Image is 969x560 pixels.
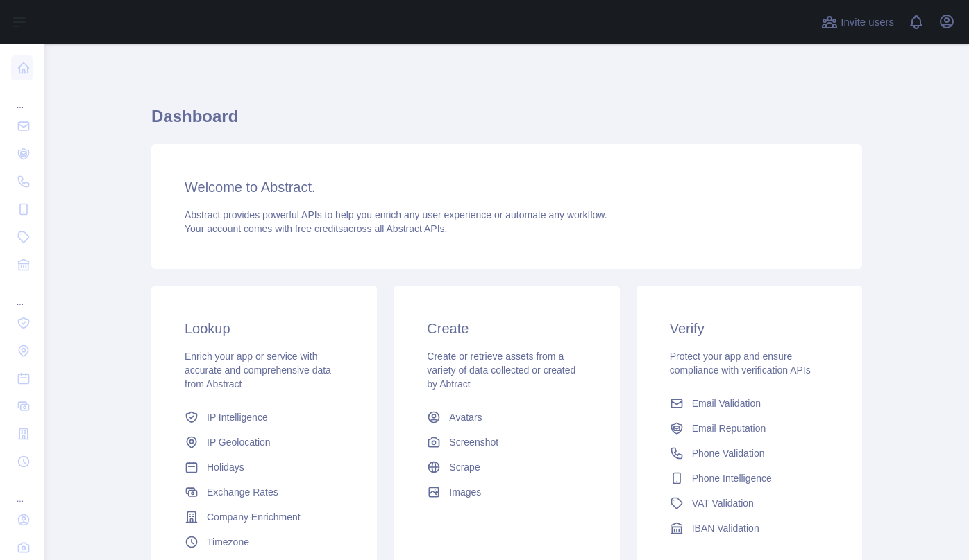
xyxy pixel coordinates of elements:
button: Invite users [818,11,897,33]
span: VAT Validation [692,496,754,510]
span: Images [449,485,481,499]
a: Timezone [179,530,349,554]
a: Avatars [421,405,591,430]
span: Protect your app and ensure compliance with verification APIs [670,351,811,376]
span: Company Enrichment [207,510,301,524]
h3: Lookup [185,319,344,338]
a: Phone Validation [664,441,834,466]
h3: Create [427,319,586,338]
a: IP Intelligence [179,405,349,430]
a: Scrape [421,455,591,480]
a: Email Reputation [664,416,834,441]
h3: Verify [670,319,829,338]
h1: Dashboard [151,105,862,139]
span: IBAN Validation [692,521,759,535]
span: Timezone [207,535,249,549]
a: IP Geolocation [179,430,349,455]
span: Screenshot [449,435,498,449]
a: Exchange Rates [179,480,349,505]
span: Scrape [449,460,480,474]
a: VAT Validation [664,491,834,516]
span: Your account comes with across all Abstract APIs. [185,223,447,234]
a: Screenshot [421,430,591,455]
span: Avatars [449,410,482,424]
a: Email Validation [664,391,834,416]
a: Phone Intelligence [664,466,834,491]
span: Phone Intelligence [692,471,772,485]
a: Company Enrichment [179,505,349,530]
h3: Welcome to Abstract. [185,177,829,197]
a: Images [421,480,591,505]
span: free credits [295,223,343,234]
span: Email Reputation [692,421,766,435]
span: IP Geolocation [207,435,271,449]
span: Exchange Rates [207,485,278,499]
div: ... [11,83,33,111]
span: Abstract provides powerful APIs to help you enrich any user experience or automate any workflow. [185,209,607,220]
span: Create or retrieve assets from a variety of data collected or created by Abtract [427,351,575,390]
span: IP Intelligence [207,410,268,424]
a: IBAN Validation [664,516,834,541]
span: Phone Validation [692,446,765,460]
span: Invite users [841,15,894,30]
a: Holidays [179,455,349,480]
span: Enrich your app or service with accurate and comprehensive data from Abstract [185,351,331,390]
div: ... [11,477,33,505]
div: ... [11,280,33,308]
span: Email Validation [692,396,761,410]
span: Holidays [207,460,244,474]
